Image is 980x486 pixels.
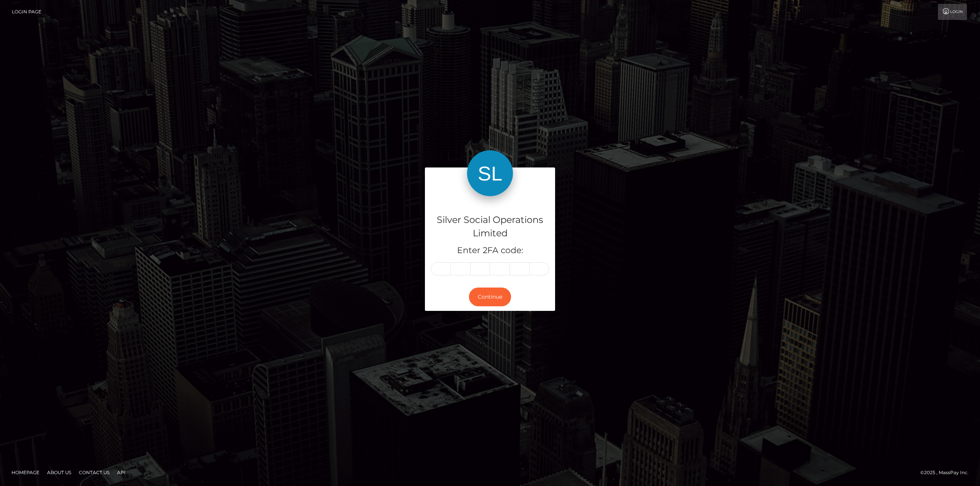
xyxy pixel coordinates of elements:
h5: Enter 2FA code: [431,245,549,257]
a: API [114,466,129,478]
a: About Us [44,466,74,478]
img: Silver Social Operations Limited [467,150,513,196]
a: Contact Us [76,466,113,478]
a: Login Page [12,4,41,20]
h4: Silver Social Operations Limited [431,213,549,240]
a: Homepage [8,466,42,478]
div: © 2025 , MassPay Inc. [920,468,974,477]
button: Continue [469,288,511,306]
a: Login [938,4,967,20]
